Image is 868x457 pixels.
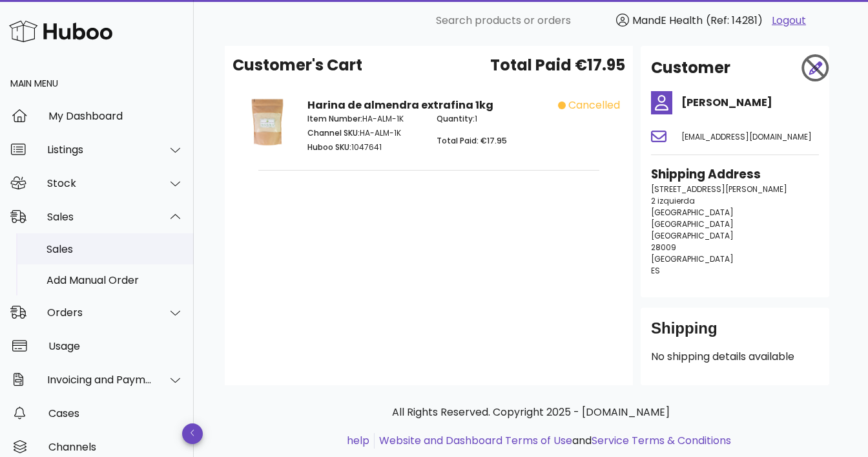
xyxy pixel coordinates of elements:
[651,218,734,229] span: [GEOGRAPHIC_DATA]
[47,374,152,386] div: Invoicing and Payments
[235,405,827,420] p: All Rights Reserved. Copyright 2025 - [DOMAIN_NAME]
[681,131,812,142] span: [EMAIL_ADDRESS][DOMAIN_NAME]
[307,113,362,124] span: Item Number:
[632,13,703,28] span: MandE Health
[347,433,369,448] a: help
[651,56,730,80] h2: Customer
[651,195,695,206] span: 2 izquierda
[681,95,819,111] h4: [PERSON_NAME]
[651,318,819,349] div: Shipping
[651,242,676,253] span: 28009
[772,13,806,28] a: Logout
[651,184,787,195] span: [STREET_ADDRESS][PERSON_NAME]
[47,211,152,223] div: Sales
[47,306,152,319] div: Orders
[48,441,183,453] div: Channels
[9,17,112,45] img: Huboo Logo
[46,243,183,255] div: Sales
[437,113,475,124] span: Quantity:
[46,274,183,286] div: Add Manual Order
[48,110,183,122] div: My Dashboard
[651,253,734,264] span: [GEOGRAPHIC_DATA]
[307,113,421,125] p: HA-ALM-1K
[651,207,734,218] span: [GEOGRAPHIC_DATA]
[651,265,660,276] span: ES
[437,135,507,146] span: Total Paid: €17.95
[706,13,763,28] span: (Ref: 14281)
[651,230,734,241] span: [GEOGRAPHIC_DATA]
[437,113,550,125] p: 1
[232,54,362,77] span: Customer's Cart
[490,54,625,77] span: Total Paid €17.95
[651,349,819,365] p: No shipping details available
[568,98,620,113] span: cancelled
[307,142,421,153] p: 1047641
[651,165,819,184] h3: Shipping Address
[307,127,421,139] p: HA-ALM-1K
[47,177,152,189] div: Stock
[47,143,152,156] div: Listings
[48,340,183,352] div: Usage
[307,127,360,138] span: Channel SKU:
[307,142,351,153] span: Huboo SKU:
[307,98,493,112] strong: Harina de almendra extrafina 1kg
[48,407,183,420] div: Cases
[592,433,731,448] a: Service Terms & Conditions
[379,433,572,448] a: Website and Dashboard Terms of Use
[375,433,731,449] li: and
[243,98,292,147] img: Product Image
